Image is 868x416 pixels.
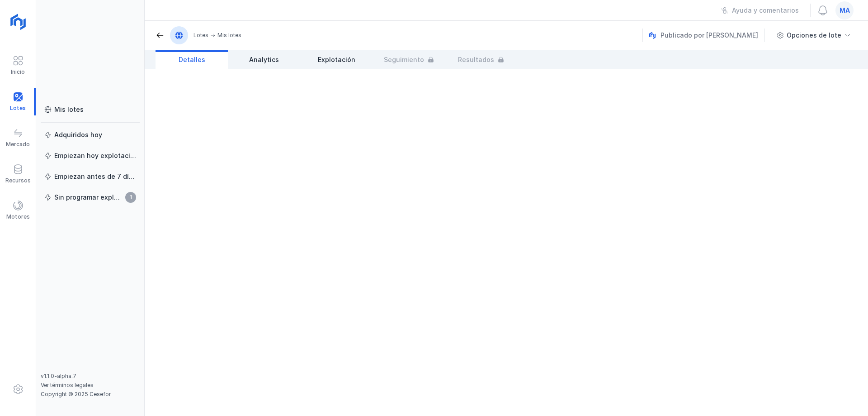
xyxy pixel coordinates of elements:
[458,55,494,64] span: Resultados
[41,127,140,143] a: Adquiridos hoy
[125,192,136,203] span: 1
[193,32,208,39] div: Lotes
[7,10,29,33] img: logoRight.svg
[5,177,31,184] div: Recursos
[6,141,30,148] div: Mercado
[732,6,799,15] div: Ayuda y comentarios
[11,68,25,76] div: Inicio
[41,373,140,380] div: v1.1.0-alpha.7
[179,55,205,64] span: Detalles
[54,172,136,181] div: Empiezan antes de 7 días
[54,193,123,202] div: Sin programar explotación
[445,50,517,69] a: Resultados
[318,55,355,64] span: Explotación
[228,50,300,69] a: Analytics
[41,189,140,206] a: Sin programar explotación1
[156,50,228,69] a: Detalles
[41,391,140,398] div: Copyright © 2025 Cesefor
[54,151,136,160] div: Empiezan hoy explotación
[840,6,850,15] span: ma
[54,130,102,139] div: Adquiridos hoy
[787,31,841,40] div: Opciones de lote
[217,32,241,39] div: Mis lotes
[41,101,140,118] a: Mis lotes
[41,168,140,185] a: Empiezan antes de 7 días
[649,32,656,39] img: nemus.svg
[41,382,94,388] a: Ver términos legales
[54,105,84,114] div: Mis lotes
[384,55,424,64] span: Seguimiento
[41,148,140,164] a: Empiezan hoy explotación
[649,29,766,42] div: Publicado por [PERSON_NAME]
[300,50,373,69] a: Explotación
[373,50,445,69] a: Seguimiento
[249,55,279,64] span: Analytics
[715,3,805,18] button: Ayuda y comentarios
[6,213,30,220] div: Motores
